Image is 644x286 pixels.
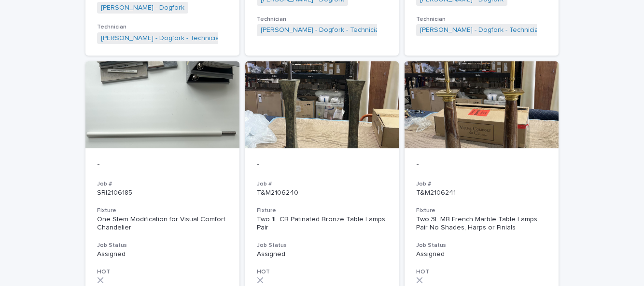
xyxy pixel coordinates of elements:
[257,189,388,197] p: T&M2106240
[97,268,228,276] h3: HOT
[416,242,547,249] h3: Job Status
[261,26,383,34] a: [PERSON_NAME] - Dogfork - Technician
[97,160,228,171] p: -
[97,180,228,188] h3: Job #
[97,250,228,258] p: Assigned
[97,207,228,214] h3: Fixture
[257,15,388,23] h3: Technician
[257,207,388,214] h3: Fixture
[257,250,388,258] p: Assigned
[416,160,547,171] p: -
[101,4,184,12] a: [PERSON_NAME] - Dogfork
[257,160,388,171] p: -
[257,215,388,232] div: Two 1L CB Patinated Bronze Table Lamps, Pair
[257,268,388,276] h3: HOT
[416,215,547,232] div: Two 3L MB French Marble Table Lamps, Pair No Shades, Harps or Finials
[416,180,547,188] h3: Job #
[257,180,388,188] h3: Job #
[97,23,228,31] h3: Technician
[101,34,223,43] a: [PERSON_NAME] - Dogfork - Technician
[416,207,547,214] h3: Fixture
[416,189,547,197] p: T&M2106241
[97,189,228,197] p: SRI2106185
[416,250,547,258] p: Assigned
[416,15,547,23] h3: Technician
[97,242,228,249] h3: Job Status
[420,26,542,34] a: [PERSON_NAME] - Dogfork - Technician
[257,242,388,249] h3: Job Status
[97,215,228,232] div: One Stem Modification for Visual Comfort Chandelier
[416,268,547,276] h3: HOT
